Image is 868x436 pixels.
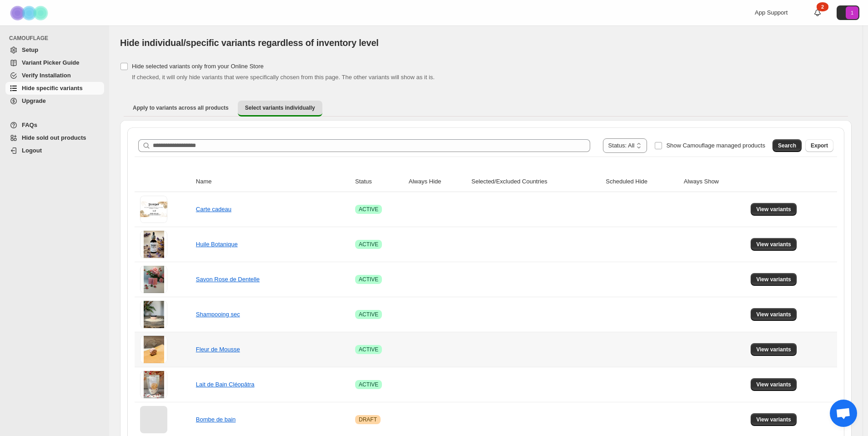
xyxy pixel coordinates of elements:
button: Apply to variants across all products [125,101,236,115]
button: View variants [751,378,797,391]
a: Open chat [830,400,857,427]
span: ACTIVE [359,346,378,353]
a: Variant Picker Guide [5,56,104,69]
th: Name [193,172,352,192]
a: Setup [5,44,104,56]
span: Apply to variants across all products [133,104,229,112]
div: 2 [817,2,828,11]
a: Verify Installation [5,69,104,82]
button: View variants [751,308,797,321]
span: Show Camouflage managed products [666,142,765,149]
a: FAQs [5,119,104,132]
span: Select variants individually [245,104,315,112]
span: ACTIVE [359,276,378,283]
span: ACTIVE [359,206,378,213]
a: Upgrade [5,95,104,107]
button: Select variants individually [238,101,322,117]
span: View variants [756,206,791,213]
text: 1 [851,10,853,15]
span: ACTIVE [359,311,378,318]
a: Huile Botanique [196,241,238,248]
th: Selected/Excluded Countries [469,172,603,192]
button: Search [773,139,802,152]
span: View variants [756,241,791,248]
img: Camouflage [7,0,53,25]
a: Hide specific variants [5,82,104,95]
span: CAMOUFLAGE [9,35,105,42]
span: Variant Picker Guide [22,59,79,66]
span: Logout [22,147,42,154]
button: View variants [751,238,797,251]
a: Lait de Bain Cléopâtra [196,381,255,388]
th: Always Show [681,172,748,192]
span: Upgrade [22,97,46,104]
span: DRAFT [359,416,377,423]
a: 2 [813,8,822,17]
span: Search [778,142,796,149]
span: Export [811,142,828,149]
button: View variants [751,413,797,426]
span: View variants [756,381,791,388]
button: Avatar with initials 1 [837,5,859,20]
span: Avatar with initials 1 [846,6,858,19]
span: View variants [756,276,791,283]
span: View variants [756,311,791,318]
a: Savon Rose de Dentelle [196,276,260,283]
button: View variants [751,343,797,356]
a: Bombe de bain [196,416,236,423]
th: Always Hide [406,172,469,192]
span: App Support [755,9,788,16]
th: Status [352,172,406,192]
button: View variants [751,273,797,286]
span: View variants [756,416,791,423]
span: ACTIVE [359,381,378,388]
a: Logout [5,144,104,157]
span: Hide individual/specific variants regardless of inventory level [120,38,379,48]
span: Setup [22,46,38,53]
span: Hide specific variants [22,85,83,91]
span: Hide sold out products [22,134,86,141]
span: View variants [756,346,791,353]
button: Export [805,139,833,152]
button: View variants [751,203,797,216]
a: Shampooing sec [196,311,240,318]
a: Hide sold out products [5,132,104,144]
span: If checked, it will only hide variants that were specifically chosen from this page. The other va... [132,74,435,81]
span: FAQs [22,122,37,128]
a: Carte cadeau [196,206,231,213]
th: Scheduled Hide [603,172,681,192]
span: ACTIVE [359,241,378,248]
span: Verify Installation [22,72,71,79]
a: Fleur de Mousse [196,346,240,353]
span: Hide selected variants only from your Online Store [132,63,264,70]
